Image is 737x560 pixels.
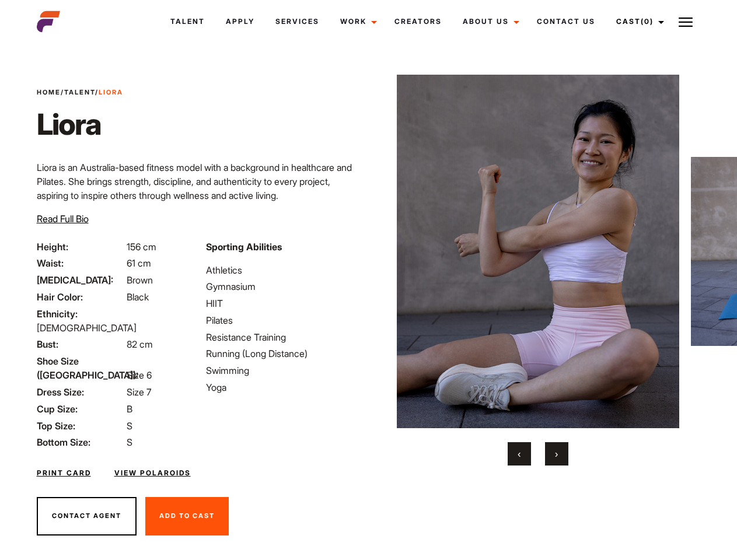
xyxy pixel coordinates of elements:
span: Dress Size: [37,385,124,399]
span: Hair Color: [37,290,124,304]
a: Apply [215,6,265,37]
span: Previous [518,448,521,460]
span: 82 cm [127,338,153,350]
a: Work [330,6,384,37]
li: HIIT [206,296,361,310]
span: Next [555,448,558,460]
img: Burger icon [679,15,693,29]
a: Services [265,6,330,37]
span: Shoe Size ([GEOGRAPHIC_DATA]): [37,354,124,382]
li: Swimming [206,363,361,377]
span: (0) [641,17,654,26]
span: Bottom Size: [37,435,124,449]
a: Print Card [37,468,91,478]
a: About Us [452,6,526,37]
span: 156 cm [127,241,156,253]
a: Cast(0) [606,6,671,37]
span: S [127,420,132,432]
button: Contact Agent [37,497,137,535]
span: [DEMOGRAPHIC_DATA] [37,322,137,334]
span: B [127,403,132,415]
span: Size 6 [127,369,152,381]
button: Read Full Bio [37,212,89,226]
span: Size 7 [127,386,151,398]
span: Read Full Bio [37,213,89,225]
span: [MEDICAL_DATA]: [37,273,124,287]
a: View Polaroids [114,468,191,478]
li: Gymnasium [206,279,361,293]
a: Home [37,88,61,96]
strong: Sporting Abilities [206,241,282,253]
span: Add To Cast [159,512,215,520]
li: Resistance Training [206,330,361,344]
li: Running (Long Distance) [206,346,361,360]
li: Pilates [206,313,361,327]
span: 61 cm [127,257,151,269]
span: Top Size: [37,419,124,433]
a: Talent [64,88,95,96]
span: Bust: [37,337,124,351]
a: Creators [384,6,452,37]
p: Liora is an Australia-based fitness model with a background in healthcare and Pilates. She brings... [37,160,362,202]
span: / / [37,87,123,97]
a: Contact Us [526,6,606,37]
span: Cup Size: [37,402,124,416]
h1: Liora [37,107,123,142]
a: Talent [160,6,215,37]
span: S [127,436,132,448]
span: Waist: [37,256,124,270]
span: Black [127,291,149,303]
strong: Liora [99,88,123,96]
li: Yoga [206,380,361,394]
button: Add To Cast [145,497,229,535]
li: Athletics [206,263,361,277]
span: Ethnicity: [37,307,124,321]
span: Height: [37,240,124,254]
img: cropped-aefm-brand-fav-22-square.png [37,10,60,33]
span: Brown [127,274,153,286]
